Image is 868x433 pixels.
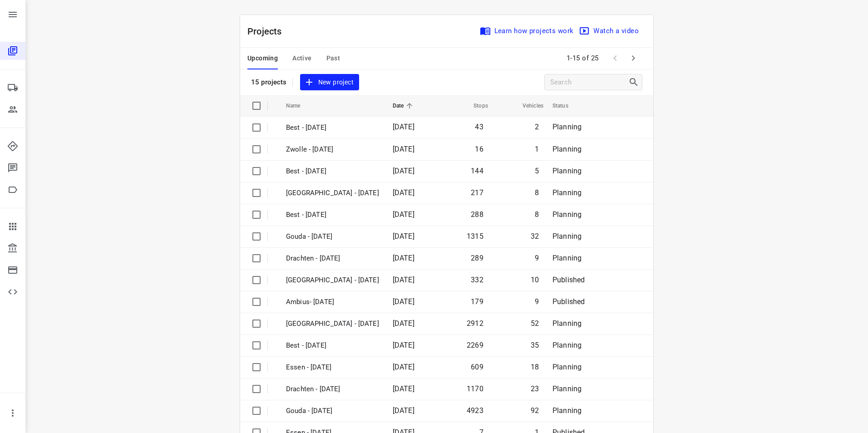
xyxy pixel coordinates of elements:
[393,341,414,349] span: [DATE]
[552,167,582,175] span: Planning
[535,210,539,219] span: 8
[552,232,582,241] span: Planning
[286,253,379,264] p: Drachten - Tuesday
[286,100,312,111] span: Name
[531,363,539,371] span: 18
[552,384,582,393] span: Planning
[531,341,539,349] span: 35
[247,25,289,38] p: Projects
[475,145,483,153] span: 16
[300,74,359,91] button: New project
[552,341,582,349] span: Planning
[286,384,379,394] p: Drachten - Monday
[467,406,483,415] span: 4923
[292,53,311,64] span: Active
[531,319,539,328] span: 52
[471,363,483,371] span: 609
[475,123,483,131] span: 43
[467,232,483,241] span: 1315
[326,53,340,64] span: Past
[471,276,483,284] span: 332
[471,297,483,306] span: 179
[471,188,483,197] span: 217
[393,406,414,415] span: [DATE]
[286,231,379,242] p: Gouda - Tuesday
[393,297,414,306] span: [DATE]
[535,188,539,197] span: 8
[552,188,582,197] span: Planning
[286,275,379,285] p: Antwerpen - Monday
[286,340,379,351] p: Best - Monday
[471,167,483,175] span: 144
[535,145,539,153] span: 1
[471,210,483,219] span: 288
[467,384,483,393] span: 1170
[462,100,488,111] span: Stops
[552,276,585,284] span: Published
[552,319,582,328] span: Planning
[552,210,582,219] span: Planning
[552,254,582,262] span: Planning
[306,77,354,88] span: New project
[393,210,414,219] span: [DATE]
[535,254,539,262] span: 9
[286,166,379,177] p: Best - [DATE]
[624,49,642,67] span: Next Page
[471,254,483,262] span: 289
[393,188,414,197] span: [DATE]
[393,232,414,241] span: [DATE]
[286,319,379,329] p: Zwolle - Monday
[467,319,483,328] span: 2912
[286,123,379,133] p: Best - [DATE]
[552,123,582,131] span: Planning
[393,123,414,131] span: [DATE]
[550,75,628,89] input: Search projects
[286,406,379,416] p: Gouda - Monday
[535,297,539,306] span: 9
[552,297,585,306] span: Published
[531,276,539,284] span: 10
[393,167,414,175] span: [DATE]
[393,319,414,328] span: [DATE]
[247,53,278,64] span: Upcoming
[286,297,379,307] p: Ambius- Monday
[531,384,539,393] span: 23
[467,341,483,349] span: 2269
[628,77,642,88] div: Search
[563,49,602,68] span: 1-15 of 25
[286,210,379,220] p: Best - [DATE]
[552,406,582,415] span: Planning
[393,100,416,111] span: Date
[531,232,539,241] span: 32
[606,49,624,67] span: Previous Page
[531,406,539,415] span: 92
[393,384,414,393] span: [DATE]
[535,123,539,131] span: 2
[393,254,414,262] span: [DATE]
[286,188,379,198] p: [GEOGRAPHIC_DATA] - [DATE]
[393,363,414,371] span: [DATE]
[286,362,379,373] p: Essen - Monday
[286,144,379,155] p: Zwolle - [DATE]
[552,145,582,153] span: Planning
[535,167,539,175] span: 5
[552,100,580,111] span: Status
[393,276,414,284] span: [DATE]
[511,100,543,111] span: Vehicles
[251,78,287,86] p: 15 projects
[393,145,414,153] span: [DATE]
[552,363,582,371] span: Planning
